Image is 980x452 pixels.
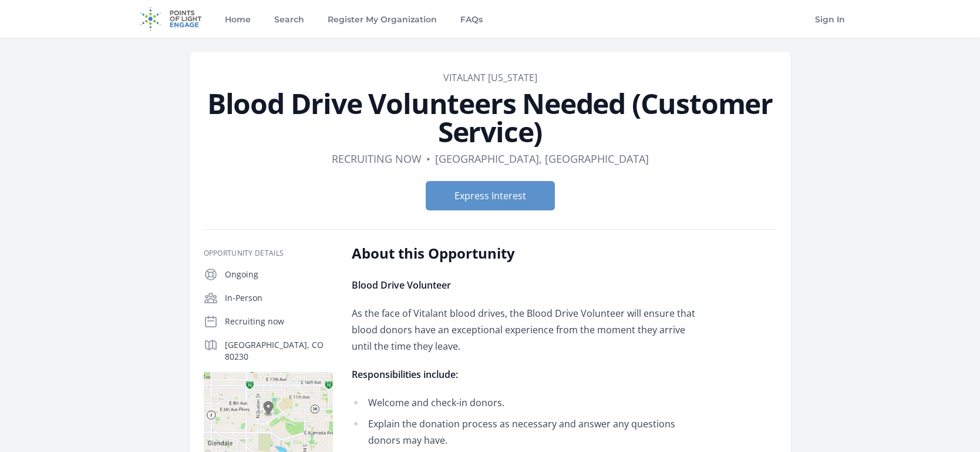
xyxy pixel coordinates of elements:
[352,394,695,411] li: Welcome and check-in donors.
[435,150,649,167] dd: [GEOGRAPHIC_DATA], [GEOGRAPHIC_DATA]
[204,89,777,146] h1: Blood Drive Volunteers Needed (Customer Service)
[225,316,333,327] p: Recruiting now
[332,150,422,167] dd: Recruiting now
[426,181,555,210] button: Express Interest
[352,244,695,263] h2: About this Opportunity
[225,339,333,363] p: [GEOGRAPHIC_DATA], CO 80230
[225,292,333,304] p: In-Person
[352,279,451,292] strong: Blood Drive Volunteer
[443,71,537,84] a: Vitalant [US_STATE]
[352,416,695,448] li: Explain the donation process as necessary and answer any questions donors may have.
[204,249,333,258] h3: Opportunity Details
[225,269,333,280] p: Ongoing
[352,368,458,381] strong: Responsibilities include:
[352,305,695,354] p: As the face of Vitalant blood drives, the Blood Drive Volunteer will ensure that blood donors hav...
[426,150,430,167] div: •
